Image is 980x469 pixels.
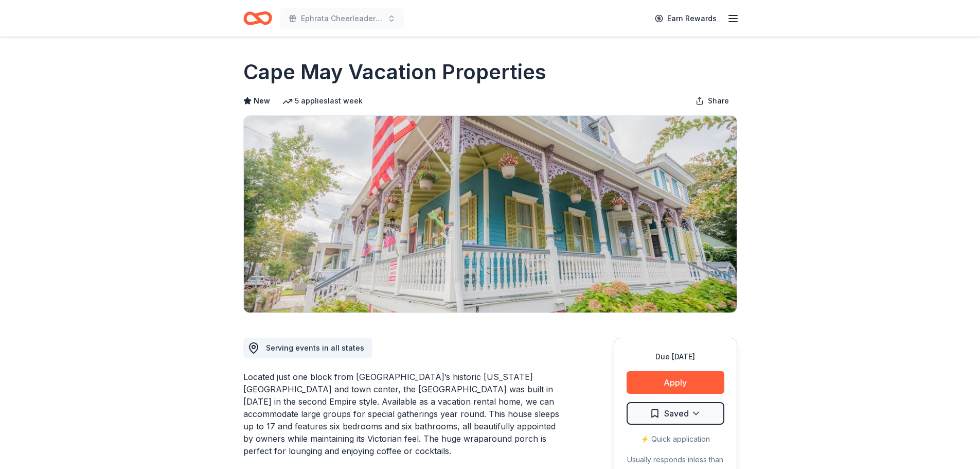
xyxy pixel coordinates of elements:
[266,343,364,352] span: Serving events in all states
[627,433,724,445] div: ⚡️ Quick application
[280,8,404,29] button: Ephrata Cheerleaders BINGO Extravaganza
[243,371,564,457] div: Located just one block from [GEOGRAPHIC_DATA]’s historic [US_STATE][GEOGRAPHIC_DATA] and town cen...
[627,371,724,394] button: Apply
[243,6,272,30] a: Home
[708,95,729,107] span: Share
[243,58,546,86] h1: Cape May Vacation Properties
[649,9,723,28] a: Earn Rewards
[282,95,363,107] div: 5 applies last week
[627,402,724,425] button: Saved
[254,95,270,107] span: New
[664,407,689,420] span: Saved
[244,116,737,312] img: Image for Cape May Vacation Properties
[687,91,737,111] button: Share
[301,12,383,25] span: Ephrata Cheerleaders BINGO Extravaganza
[627,351,724,363] div: Due [DATE]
